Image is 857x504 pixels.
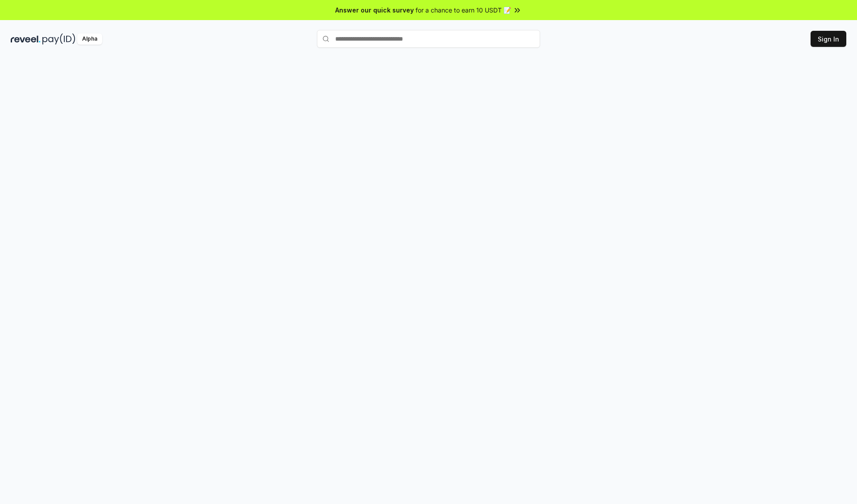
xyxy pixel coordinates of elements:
span: for a chance to earn 10 USDT 📝 [416,5,511,15]
img: reveel_dark [11,33,41,45]
img: pay_id [42,33,75,45]
span: Answer our quick survey [335,5,414,15]
div: Alpha [77,33,102,45]
button: Sign In [811,31,846,47]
